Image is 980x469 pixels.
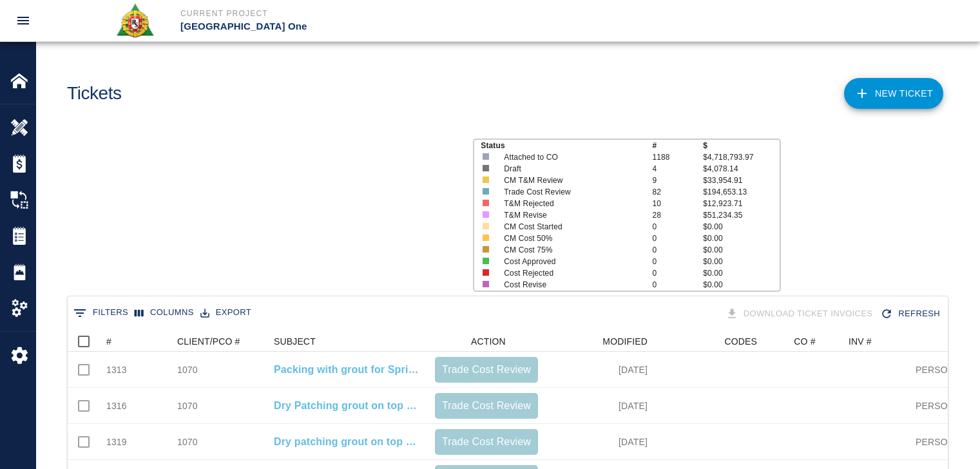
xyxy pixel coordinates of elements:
[274,331,316,352] div: SUBJECT
[504,175,637,186] p: CM T&M Review
[131,303,197,323] button: Select columns
[764,331,842,352] div: CO #
[724,331,757,352] div: CODES
[177,436,198,448] div: 1070
[274,362,422,378] a: Packing with grout for Sprinkler valve room #980.
[504,209,637,221] p: T&M Revise
[652,163,703,175] p: 4
[703,256,779,267] p: $0.00
[274,398,422,414] a: Dry Patching grout on top of beams for Column line E5/[GEOGRAPHIC_DATA], B/15.
[70,303,131,323] button: Show filters
[428,331,544,352] div: ACTION
[197,303,255,323] button: Export
[180,8,560,19] p: Current Project
[177,331,240,352] div: CLIENT/PCO #
[274,434,422,450] a: Dry patching grout on top of beams Column line E12/EH
[654,331,764,352] div: CODES
[703,221,779,233] p: $0.00
[171,331,267,352] div: CLIENT/PCO #
[878,303,945,325] div: Refresh the list
[504,267,637,279] p: Cost Rejected
[106,436,127,448] div: 1319
[544,388,654,424] div: [DATE]
[703,244,779,256] p: $0.00
[504,221,637,233] p: CM Cost Started
[504,163,637,175] p: Draft
[504,186,637,198] p: Trade Cost Review
[106,331,111,352] div: #
[504,198,637,209] p: T&M Rejected
[652,151,703,163] p: 1188
[844,78,943,109] a: NEW TICKET
[440,398,533,414] p: Trade Cost Review
[703,267,779,279] p: $0.00
[504,233,637,244] p: CM Cost 50%
[106,363,127,376] div: 1313
[652,244,703,256] p: 0
[481,140,652,151] p: Status
[878,303,945,325] button: Refresh
[652,186,703,198] p: 82
[544,331,654,352] div: MODIFIED
[849,331,872,352] div: INV #
[504,244,637,256] p: CM Cost 75%
[652,279,703,291] p: 0
[440,362,533,378] p: Trade Cost Review
[100,331,171,352] div: #
[703,163,779,175] p: $4,078.14
[544,352,654,388] div: [DATE]
[602,331,648,352] div: MODIFIED
[794,331,815,352] div: CO #
[652,267,703,279] p: 0
[544,424,654,460] div: [DATE]
[504,279,637,291] p: Cost Revise
[177,399,198,412] div: 1070
[504,151,637,163] p: Attached to CO
[703,140,779,151] p: $
[703,186,779,198] p: $194,653.13
[703,233,779,244] p: $0.00
[652,140,703,151] p: #
[267,331,428,352] div: SUBJECT
[703,209,779,221] p: $51,234.35
[652,198,703,209] p: 10
[703,198,779,209] p: $12,923.71
[652,209,703,221] p: 28
[703,175,779,186] p: $33,954.91
[652,233,703,244] p: 0
[842,331,916,352] div: INV #
[67,83,122,104] h1: Tickets
[652,221,703,233] p: 0
[115,3,155,39] img: Roger & Sons Concrete
[703,151,779,163] p: $4,718,793.97
[652,175,703,186] p: 9
[8,5,39,36] button: open drawer
[106,399,127,412] div: 1316
[504,256,637,267] p: Cost Approved
[916,407,980,469] iframe: Chat Widget
[440,434,533,450] p: Trade Cost Review
[703,279,779,291] p: $0.00
[939,8,965,33] img: broken-image.jpg
[177,363,198,376] div: 1070
[723,303,878,325] div: Tickets download in groups of 15
[180,19,560,34] p: [GEOGRAPHIC_DATA] One
[471,331,506,352] div: ACTION
[652,256,703,267] p: 0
